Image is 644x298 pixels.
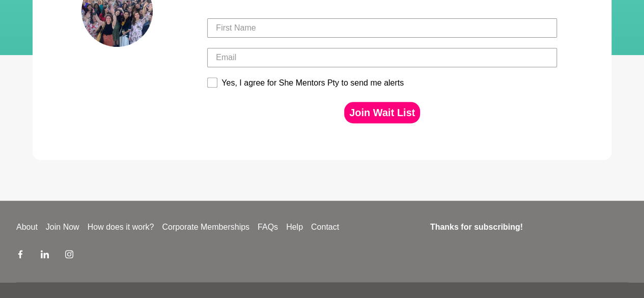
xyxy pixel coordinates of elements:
input: Email [207,48,557,67]
a: Instagram [65,250,73,262]
a: About [12,221,42,233]
a: How does it work? [83,221,158,233]
a: Join Now [42,221,83,233]
div: Yes, I agree for She Mentors Pty to send me alerts [221,78,404,88]
a: LinkedIn [41,250,49,262]
button: Join Wait List [344,102,420,123]
a: Corporate Memberships [158,221,254,233]
h4: Thanks for subscribing! [430,221,622,233]
a: Contact [307,221,343,233]
input: First Name [207,18,557,38]
a: Facebook [16,250,24,262]
a: Help [282,221,307,233]
a: FAQs [254,221,282,233]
